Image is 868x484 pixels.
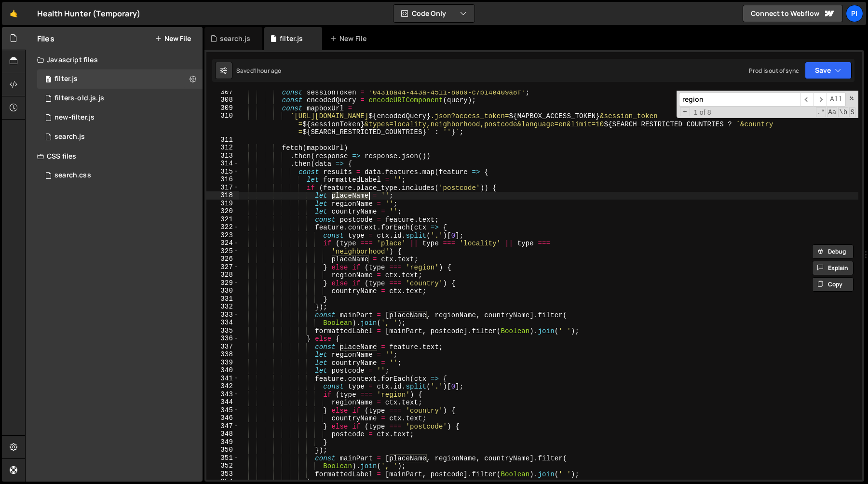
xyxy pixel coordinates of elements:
div: 313 [206,152,239,160]
div: 1 hour ago [254,67,282,75]
div: 341 [206,375,239,383]
div: 335 [206,327,239,335]
div: 311 [206,136,239,144]
input: Search for [679,93,800,107]
div: 337 [206,343,239,351]
div: 314 [206,160,239,168]
div: 328 [206,271,239,279]
button: Code Only [393,5,475,22]
span: ​ [814,93,827,107]
div: 16494/46184.js [37,108,203,127]
div: 342 [206,382,239,390]
span: Whole Word Search [838,108,848,117]
div: Prod is out of sync [749,67,799,75]
span: Alt-Enter [827,93,846,107]
div: CSS files [26,147,203,166]
div: 315 [206,168,239,176]
div: 333 [206,311,239,319]
div: 344 [206,398,239,406]
div: 345 [206,406,239,415]
div: 321 [206,215,239,224]
div: 323 [206,231,239,240]
span: Search In Selection [849,108,855,117]
button: Copy [812,277,854,292]
span: 0 [45,76,51,84]
div: 307 [206,88,239,96]
div: 16494/45764.js [37,89,203,108]
div: 16494/45041.js [37,127,203,147]
a: 🤙 [2,2,26,25]
div: New File [330,34,370,43]
div: 331 [206,295,239,303]
div: 325 [206,247,239,255]
h2: Files [37,33,54,44]
div: 317 [206,184,239,192]
div: 351 [206,454,239,462]
div: 327 [206,263,239,271]
span: 1 of 8 [690,108,715,117]
div: 318 [206,191,239,200]
div: 329 [206,279,239,287]
span: RegExp Search [816,108,826,117]
div: search.css [54,171,91,180]
div: 334 [206,319,239,327]
div: 308 [206,96,239,104]
div: 332 [206,303,239,311]
div: 336 [206,335,239,343]
a: Connect to Webflow [743,5,843,22]
span: ​ [800,93,814,107]
div: 319 [206,200,239,208]
a: Pi [846,5,863,22]
div: filter.js [280,34,303,43]
div: filter.js [54,75,78,83]
button: Explain [812,261,854,275]
div: 320 [206,207,239,215]
div: 330 [206,287,239,295]
div: 347 [206,422,239,430]
div: Saved [236,67,281,75]
div: 324 [206,239,239,247]
div: 326 [206,255,239,263]
div: 350 [206,446,239,454]
span: CaseSensitive Search [827,108,837,117]
span: Toggle Replace mode [680,108,690,117]
div: 352 [206,462,239,470]
button: New File [155,35,191,42]
div: 339 [206,359,239,367]
div: search.js [54,133,85,141]
div: 322 [206,223,239,231]
div: 16494/44708.js [37,69,203,89]
div: filters-old.js.js [54,94,104,103]
div: 346 [206,414,239,422]
div: 338 [206,350,239,359]
div: new-filter.js [54,113,95,122]
div: 16494/45743.css [37,166,203,185]
div: 349 [206,438,239,446]
div: search.js [220,34,250,43]
div: 309 [206,104,239,112]
div: 348 [206,430,239,438]
div: 343 [206,390,239,399]
div: 340 [206,366,239,375]
button: Debug [812,244,854,259]
button: Save [805,62,852,79]
div: 312 [206,144,239,152]
div: Javascript files [26,50,203,69]
div: 310 [206,112,239,136]
div: 353 [206,470,239,478]
div: 316 [206,175,239,184]
div: Health Hunter (Temporary) [37,8,140,19]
